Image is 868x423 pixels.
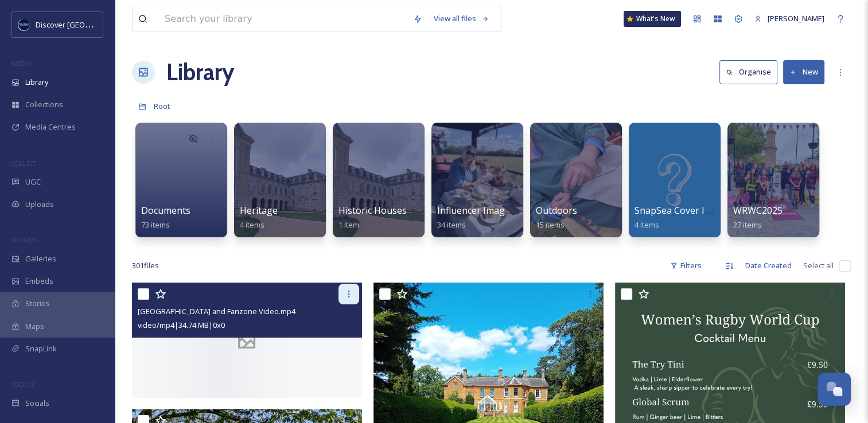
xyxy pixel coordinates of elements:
span: Outdoors [536,204,577,217]
span: video/mp4 | 34.74 MB | 0 x 0 [138,320,225,330]
span: SnapSea Cover Icons [635,204,725,217]
span: Socials [25,398,49,409]
a: [PERSON_NAME] [749,7,830,30]
a: Heritage4 items [240,205,278,230]
span: Maps [25,321,44,332]
a: Outdoors15 items [536,205,577,230]
span: Discover [GEOGRAPHIC_DATA] [36,19,140,30]
span: WIDGETS [11,236,38,244]
span: 73 items [141,220,170,230]
span: 4 items [635,220,659,230]
span: COLLECT [11,159,36,167]
span: Library [25,77,48,88]
span: Documents [141,204,190,217]
span: 1 item [338,220,359,230]
div: Filters [664,254,707,277]
span: Media Centres [25,122,76,132]
span: [PERSON_NAME] [768,13,824,23]
span: SOCIALS [11,380,34,389]
span: Root [154,101,170,111]
button: Open Chat [818,373,851,406]
span: Influencer Images and Videos [437,204,564,217]
a: What's New [624,11,681,27]
span: 4 items [240,220,264,230]
span: SnapLink [25,343,57,354]
a: SnapSea Cover Icons4 items [635,205,725,230]
a: Root [154,99,170,113]
img: Untitled%20design%20%282%29.png [18,19,30,30]
input: Search your library [159,6,407,32]
span: UGC [25,177,41,187]
a: Historic Houses1 item [338,205,407,230]
div: Date Created [739,254,797,277]
span: 301 file s [132,260,159,271]
a: WRWC202527 items [733,205,783,230]
span: 34 items [437,220,466,230]
span: Embeds [25,276,53,287]
button: Organise [719,60,777,84]
span: Galleries [25,253,56,264]
span: Historic Houses [338,204,407,217]
span: Stories [25,298,50,309]
span: 27 items [733,220,762,230]
span: WRWC2025 [733,204,783,217]
span: [GEOGRAPHIC_DATA] and Fanzone Video.mp4 [138,306,295,316]
a: Documents73 items [141,205,190,230]
span: Collections [25,99,63,110]
button: New [783,60,824,84]
a: Organise [719,60,783,84]
span: 15 items [536,220,565,230]
span: Heritage [240,204,278,217]
a: View all files [428,7,495,30]
span: Select all [803,260,834,271]
a: Library [166,55,234,89]
a: Influencer Images and Videos34 items [437,205,564,230]
span: MEDIA [11,59,32,68]
span: Uploads [25,199,54,210]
